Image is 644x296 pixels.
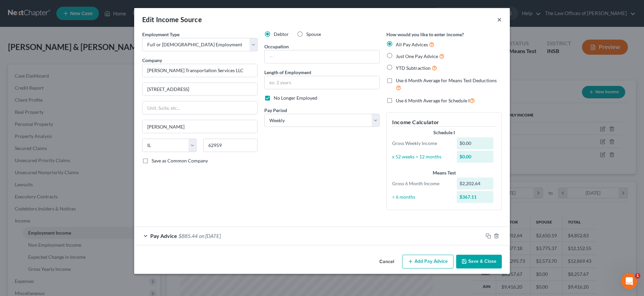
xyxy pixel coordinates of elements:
[389,153,453,160] div: x 52 weeks ÷ 12 months
[142,15,202,24] div: Edit Income Source
[621,273,637,289] iframe: Intercom live chat
[392,169,496,176] div: Means Test
[389,140,453,147] div: Gross Weekly Income
[265,76,379,89] input: ex: 2 years
[386,31,464,38] label: How would you like to enter income?
[497,15,502,23] button: ×
[264,107,287,113] span: Pay Period
[457,151,494,163] div: $0.00
[142,32,179,37] span: Employment Type
[396,78,497,83] span: Use 6 Month Average for Means Test Deductions
[635,273,640,279] span: 1
[274,31,289,37] span: Debtor
[374,255,399,269] button: Cancel
[396,98,470,103] span: Use 6 Month Average for Schedule I
[142,64,258,77] input: Search company by name...
[143,101,257,114] input: Unit, Suite, etc...
[457,191,494,203] div: $367.11
[396,42,428,47] span: All Pay Advices
[264,69,311,76] label: Length of Employment
[142,57,162,63] span: Company
[199,233,221,239] span: on [DATE]
[203,139,258,152] input: Enter zip...
[306,31,321,37] span: Spouse
[274,95,317,101] span: No Longer Employed
[265,50,379,63] input: --
[392,129,496,136] div: Schedule I
[457,178,494,190] div: $2,202.64
[396,65,431,71] span: YTD Subtraction
[150,233,177,239] span: Pay Advice
[152,158,208,163] span: Save as Common Company
[143,83,257,96] input: Enter address...
[457,137,494,149] div: $0.00
[402,255,453,269] button: Add Pay Advice
[389,194,453,200] div: ÷ 6 months
[396,53,438,59] span: Just One Pay Advice
[456,255,502,269] button: Save & Close
[392,118,496,127] h5: Income Calculator
[389,180,453,187] div: Gross 6 Month Income
[143,120,257,133] input: Enter city...
[178,233,198,239] span: $885.44
[264,43,289,50] label: Occupation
